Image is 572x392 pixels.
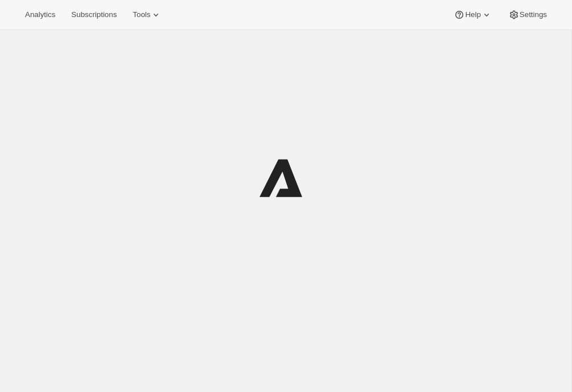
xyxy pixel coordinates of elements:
[64,7,124,23] button: Subscriptions
[25,10,55,19] span: Analytics
[447,7,499,23] button: Help
[501,7,554,23] button: Settings
[71,10,117,19] span: Subscriptions
[18,7,62,23] button: Analytics
[126,7,168,23] button: Tools
[133,10,150,19] span: Tools
[465,10,480,19] span: Help
[520,10,547,19] span: Settings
